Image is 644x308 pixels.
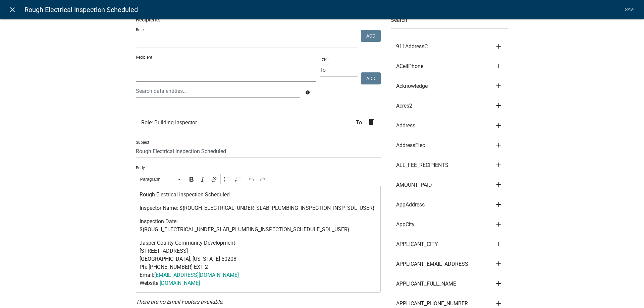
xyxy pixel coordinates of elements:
span: 911AddressC [396,44,428,49]
i: add [495,42,503,50]
span: Paragraph [140,175,175,183]
label: Role [136,28,144,32]
i: close [8,6,16,14]
span: Role: Building Inspector [141,120,197,125]
span: Acres2 [396,103,412,109]
span: Acknowledge [396,83,428,89]
i: add [495,181,503,189]
i: add [495,299,503,307]
i: info [305,90,310,95]
span: APPLICANT_EMAIL_ADDRESS [396,261,468,267]
button: Add [361,72,381,84]
span: ALL_FEE_RECIPIENTS [396,163,448,168]
span: APPLICANT_CITY [396,242,438,247]
i: add [495,121,503,129]
a: [DOMAIN_NAME] [160,280,200,286]
i: add [495,220,503,228]
p: Recipient [136,54,316,60]
a: Save [622,3,639,16]
i: add [495,260,503,268]
span: APPLICANT_PHONE_NUMBER [396,301,468,306]
label: Body [136,166,145,170]
span: AddressElec [396,143,425,148]
a: [EMAIL_ADDRESS][DOMAIN_NAME] [154,272,239,278]
span: APPLICANT_FULL_NAME [396,281,456,287]
span: AppAddress [396,202,425,207]
p: Rough Electrical Inspection Scheduled [140,191,377,199]
p: Inspector Name: ${ROUGH_ELECTRICAL_UNDER_SLAB_PLUMBING_INSPECTION_INSP_SDL_USER} [140,204,377,212]
span: To [356,120,367,125]
span: AppCity [396,222,415,227]
span: Rough Electrical Inspection Scheduled [24,3,138,16]
button: Add [361,30,381,42]
i: delete [367,118,375,126]
label: Type [320,57,328,61]
span: Address [396,123,415,128]
i: add [495,82,503,90]
i: add [495,141,503,149]
p: Inspection Date: ${ROUGH_ELECTRICAL_UNDER_SLAB_PLUMBING_INSPECTION_SCHEDULE_SDL_USER} [140,218,377,234]
i: There are no Email Footers available. [136,299,223,305]
i: add [495,200,503,208]
span: ACellPhone [396,64,423,69]
i: add [495,161,503,169]
i: add [495,280,503,288]
i: add [495,102,503,110]
i: add [495,62,503,70]
span: AMOUNT_PAID [396,182,432,188]
div: Editor toolbar [136,173,381,185]
h6: Recipients [136,16,381,23]
input: Search data entities... [136,84,300,98]
button: Paragraph, Heading [137,174,183,184]
div: Editor editing area: main. Press Alt+0 for help. [136,186,381,293]
p: Jasper County Community Development [STREET_ADDRESS] [GEOGRAPHIC_DATA], [US_STATE] 50208 Ph: [PHO... [140,239,377,287]
i: add [495,240,503,248]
